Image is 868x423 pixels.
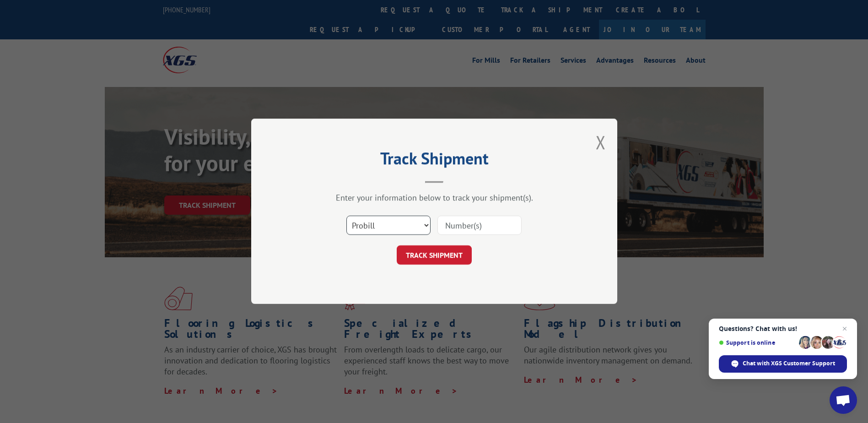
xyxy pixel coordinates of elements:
span: Support is online [719,339,796,346]
button: TRACK SHIPMENT [397,246,472,265]
input: Number(s) [437,216,522,235]
div: Enter your information below to track your shipment(s). [297,193,571,203]
div: Open chat [830,386,857,414]
div: Chat with XGS Customer Support [719,355,847,373]
span: Questions? Chat with us! [719,325,847,332]
h2: Track Shipment [297,152,571,169]
button: Close modal [596,130,606,154]
span: Close chat [839,323,850,334]
span: Chat with XGS Customer Support [743,359,835,368]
